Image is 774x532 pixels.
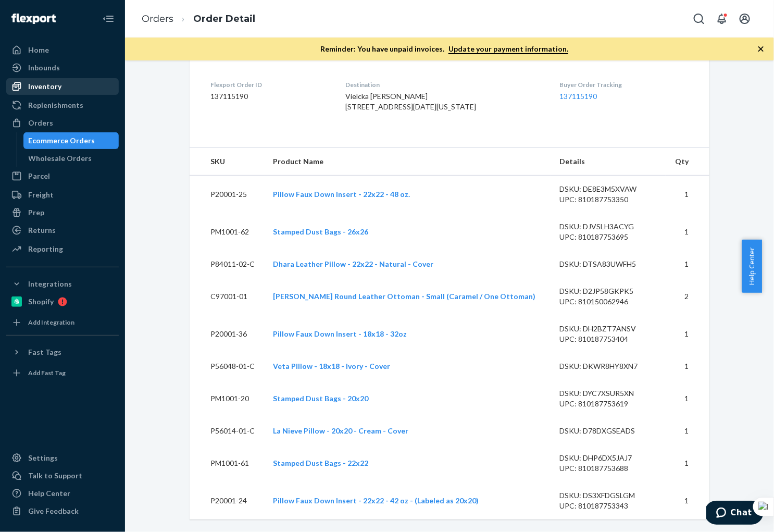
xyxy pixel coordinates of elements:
[559,296,657,307] div: UPC: 810150062946
[190,148,265,176] th: SKU
[6,344,119,361] button: Fast Tags
[559,184,657,194] div: DSKU: DE8E3M5XVAW
[273,394,369,403] a: Stamped Dust Bags - 20x20
[273,459,369,467] a: Stamped Dust Bags - 22x22
[6,485,119,502] a: Help Center
[6,204,119,221] a: Prep
[190,176,265,214] td: P20001-25
[29,153,92,164] div: Wholesale Orders
[273,292,536,301] a: [PERSON_NAME] Round Leather Ottoman - Small (Caramel / One Ottoman)
[28,296,54,307] div: Shopify
[6,187,119,203] a: Freight
[23,150,119,167] a: Wholesale Orders
[273,227,369,236] a: Stamped Dust Bags - 26x26
[706,501,764,527] iframe: Opens a widget where you can chat to one of our agents
[28,118,53,128] div: Orders
[559,221,657,232] div: DSKU: DJVSLH3ACYG
[28,81,61,92] div: Inventory
[190,278,265,315] td: C97001-01
[28,190,54,200] div: Freight
[190,353,265,380] td: P56048-01-C
[666,251,709,278] td: 1
[559,453,657,463] div: DSKU: DHP6DX5JAJ7
[273,426,409,435] a: La Nieve Pillow - 20x20 - Cream - Cover
[734,8,755,29] button: Open account menu
[6,503,119,519] button: Give Feedback
[28,453,58,463] div: Settings
[6,115,119,131] a: Orders
[559,399,657,409] div: UPC: 810187753619
[666,417,709,444] td: 1
[210,91,329,102] dd: 137115190
[559,426,657,436] div: DSKU: D78DXGSEADS
[28,171,50,181] div: Parcel
[551,148,666,176] th: Details
[666,213,709,251] td: 1
[559,286,657,296] div: DSKU: D2JP58GKPK5
[559,334,657,344] div: UPC: 810187753404
[190,482,265,519] td: P20001-24
[28,63,60,73] div: Inbounds
[28,488,70,499] div: Help Center
[666,148,709,176] th: Qty
[6,241,119,257] a: Reporting
[559,194,657,205] div: UPC: 810187753350
[666,315,709,353] td: 1
[559,490,657,501] div: DSKU: DS3XFDGSLGM
[6,450,119,466] a: Settings
[190,417,265,444] td: P56014-01-C
[28,347,61,357] div: Fast Tags
[6,222,119,239] a: Returns
[133,4,264,34] ol: breadcrumbs
[6,276,119,292] button: Integrations
[210,80,329,89] dt: Flexport Order ID
[559,388,657,399] div: DSKU: DYC7XSUR5XN
[142,13,173,24] a: Orders
[448,44,568,54] a: Update your payment information.
[265,148,552,176] th: Product Name
[345,92,476,111] span: Vielcka [PERSON_NAME] [STREET_ADDRESS][DATE][US_STATE]
[28,471,82,481] div: Talk to Support
[273,329,407,338] a: Pillow Faux Down Insert - 18x18 - 32oz
[6,293,119,310] a: Shopify
[98,8,119,29] button: Close Navigation
[689,8,709,29] button: Open Search Box
[6,314,119,331] a: Add Integration
[666,380,709,417] td: 1
[11,14,56,24] img: Flexport logo
[273,259,434,268] a: Dhara Leather Pillow - 22x22 - Natural - Cover
[559,501,657,511] div: UPC: 810187753343
[559,232,657,242] div: UPC: 810187753695
[6,365,119,381] a: Add Fast Tag
[559,92,597,101] a: 137115190
[190,444,265,482] td: PM1001-61
[28,207,44,218] div: Prep
[711,8,732,29] button: Open notifications
[320,44,568,54] p: Reminder: You have unpaid invoices.
[742,240,762,293] button: Help Center
[559,259,657,269] div: DSKU: DTSA83UWFH5
[28,100,83,110] div: Replenishments
[28,244,63,254] div: Reporting
[666,353,709,380] td: 1
[190,315,265,353] td: P20001-36
[666,278,709,315] td: 2
[193,13,255,24] a: Order Detail
[190,213,265,251] td: PM1001-62
[559,324,657,334] div: DSKU: DH2BZT7ANSV
[559,463,657,474] div: UPC: 810187753688
[6,168,119,184] a: Parcel
[23,132,119,149] a: Ecommerce Orders
[6,467,119,484] button: Talk to Support
[28,225,56,236] div: Returns
[28,318,74,327] div: Add Integration
[6,97,119,114] a: Replenishments
[6,42,119,58] a: Home
[273,496,479,505] a: Pillow Faux Down Insert - 22x22 - 42 oz - (Labeled as 20x20)
[29,135,95,146] div: Ecommerce Orders
[273,190,410,199] a: Pillow Faux Down Insert - 22x22 - 48 oz.
[190,251,265,278] td: P84011-02-C
[28,506,79,516] div: Give Feedback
